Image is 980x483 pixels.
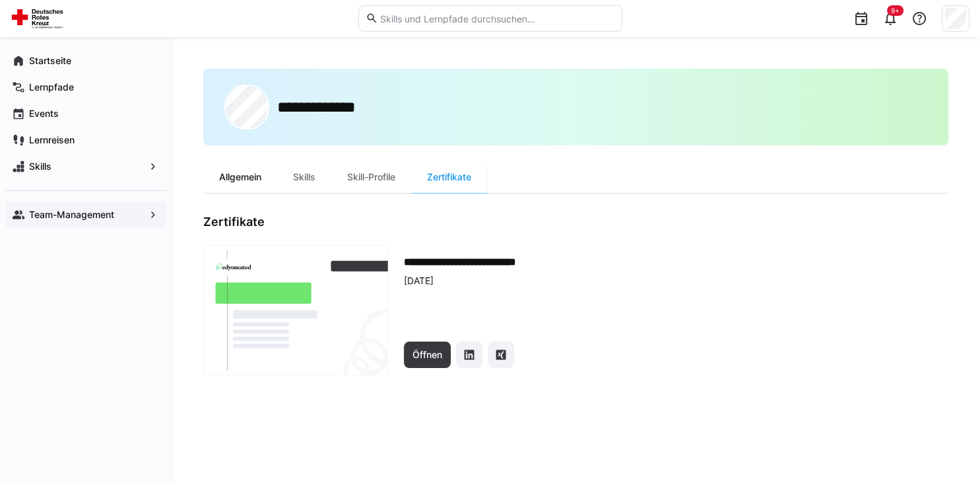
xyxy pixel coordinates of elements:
button: Share on LinkedIn [456,342,482,368]
input: Skills und Lernpfade durchsuchen… [378,13,614,24]
button: Share on Xing [488,342,514,368]
div: Skills [277,161,331,193]
h3: Zertifikate [203,215,731,229]
div: Zertifikate [411,161,487,193]
div: Skill-Profile [331,161,411,193]
div: Allgemein [203,161,277,193]
div: [DATE] [404,274,731,287]
span: 9+ [891,7,899,15]
span: Öffnen [410,348,444,361]
button: Öffnen [404,342,451,368]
